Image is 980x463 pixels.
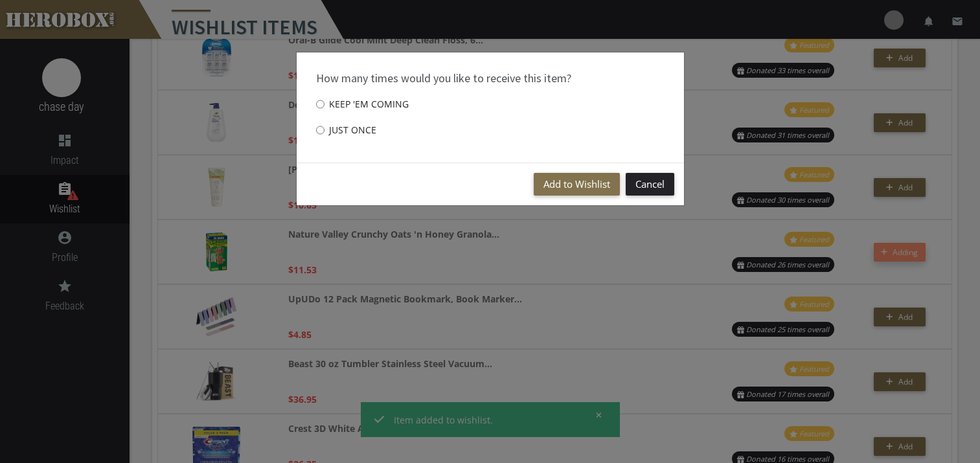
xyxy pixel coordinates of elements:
[316,120,325,141] input: Just once
[534,173,620,196] button: Add to Wishlist
[316,94,325,115] input: Keep 'em coming
[626,173,674,196] button: Cancel
[316,91,409,117] label: Keep 'em coming
[316,72,665,85] h4: How many times would you like to receive this item?
[316,117,376,143] label: Just once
